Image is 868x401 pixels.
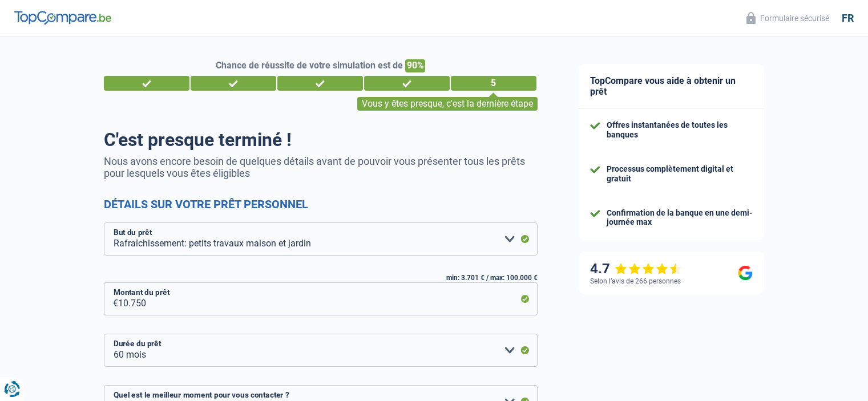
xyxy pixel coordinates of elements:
button: Formulaire sécurisé [740,9,836,27]
div: 1 [104,76,189,91]
div: Processus complètement digital et gratuit [607,164,753,184]
span: € [104,282,118,315]
div: Offres instantanées de toutes les banques [607,120,753,140]
div: fr [842,12,854,25]
img: TopCompare Logo [14,11,111,25]
span: 90% [405,59,425,72]
div: Selon l’avis de 266 personnes [590,277,681,285]
div: Vous y êtes presque, c'est la dernière étape [357,97,538,111]
div: 4 [364,76,450,91]
div: min: 3.701 € / max: 100.000 € [104,274,538,282]
div: 5 [451,76,536,91]
span: Chance de réussite de votre simulation est de [216,60,403,71]
div: 2 [191,76,276,91]
h1: C'est presque terminé ! [104,129,538,151]
div: Confirmation de la banque en une demi-journée max [607,208,753,228]
div: 4.7 [590,261,682,277]
div: 3 [277,76,363,91]
h2: Détails sur votre prêt personnel [104,197,538,211]
p: Nous avons encore besoin de quelques détails avant de pouvoir vous présenter tous les prêts pour ... [104,155,538,179]
div: TopCompare vous aide à obtenir un prêt [579,64,764,109]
